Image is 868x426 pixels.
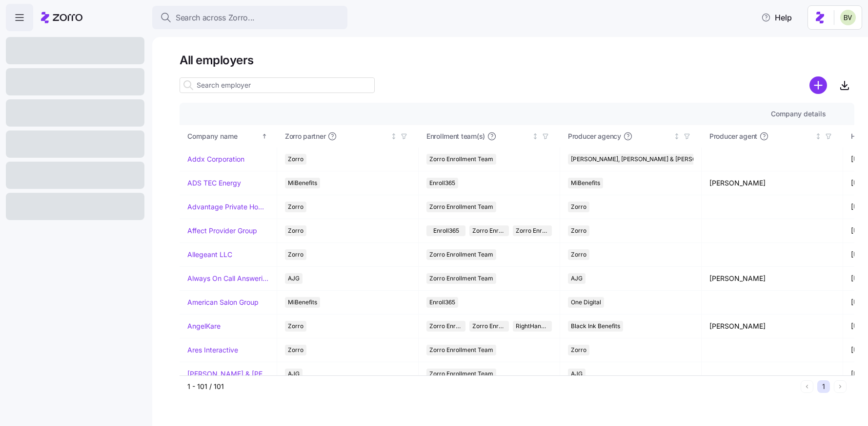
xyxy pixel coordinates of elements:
span: One Digital [571,297,601,308]
span: AJG [571,273,583,284]
a: ADS TEC Energy [187,178,241,188]
a: American Salon Group [187,297,259,307]
span: Zorro Enrollment Team [429,321,463,332]
span: Zorro [571,249,586,260]
svg: add icon [809,76,827,94]
span: MiBenefits [288,178,317,188]
span: Zorro [288,345,303,355]
h1: All employers [180,53,854,68]
div: Sorted ascending [261,133,268,140]
a: Allegeant LLC [187,250,232,259]
th: Producer agencyNot sorted [560,125,702,148]
span: Zorro Enrollment Team [429,202,493,212]
a: [PERSON_NAME] & [PERSON_NAME]'s [187,369,269,379]
span: AJG [288,369,300,379]
span: Zorro Enrollment Experts [516,225,549,236]
td: [PERSON_NAME] [702,267,843,291]
span: Search across Zorro... [176,12,255,24]
a: Addx Corporation [187,154,244,164]
span: Zorro Enrollment Team [429,154,493,165]
th: Producer agentNot sorted [702,125,843,148]
span: Zorro [571,345,586,355]
span: Black Ink Benefits [571,321,620,332]
span: MiBenefits [571,178,600,188]
input: Search employer [180,77,375,93]
span: Producer agent [709,131,757,141]
span: Zorro Enrollment Experts [472,321,505,332]
span: AJG [571,369,583,379]
span: Zorro Enrollment Team [429,345,493,355]
div: Not sorted [532,133,539,140]
span: Zorro [288,154,303,165]
span: MiBenefits [288,297,317,308]
span: Enroll365 [429,178,455,188]
span: Zorro Enrollment Team [472,225,505,236]
button: Next page [834,380,847,393]
a: AngelKare [187,321,221,331]
span: AJG [288,273,300,284]
span: Zorro [288,249,303,260]
a: Ares Interactive [187,345,238,355]
button: Previous page [801,380,813,393]
th: Zorro partnerNot sorted [277,125,419,148]
span: Zorro [288,225,303,236]
span: Zorro [288,202,303,212]
th: Enrollment team(s)Not sorted [419,125,560,148]
a: Always On Call Answering Service [187,274,269,283]
span: Producer agency [568,131,621,141]
span: Enrollment team(s) [426,131,485,141]
span: Zorro [571,202,586,212]
span: Zorro Enrollment Team [429,273,493,284]
button: Help [753,8,800,27]
span: RightHandMan Financial [516,321,549,332]
a: Affect Provider Group [187,226,257,236]
div: Not sorted [673,133,680,140]
div: Not sorted [815,133,822,140]
td: [PERSON_NAME] [702,315,843,338]
div: Company name [187,131,260,142]
button: 1 [817,380,830,393]
td: [PERSON_NAME] [702,171,843,195]
span: Zorro Enrollment Team [429,249,493,260]
div: 1 - 101 / 101 [187,382,797,391]
img: 676487ef2089eb4995defdc85707b4f5 [840,10,856,25]
div: Not sorted [390,133,397,140]
span: Zorro Enrollment Team [429,369,493,379]
a: Advantage Private Home Care [187,202,269,212]
span: Zorro partner [285,131,325,141]
span: Zorro [571,225,586,236]
span: Zorro [288,321,303,332]
span: Enroll365 [429,297,455,308]
th: Company nameSorted ascending [180,125,277,148]
span: [PERSON_NAME], [PERSON_NAME] & [PERSON_NAME] [571,154,723,165]
span: Help [761,12,792,23]
span: Enroll365 [433,225,459,236]
button: Search across Zorro... [152,6,347,29]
